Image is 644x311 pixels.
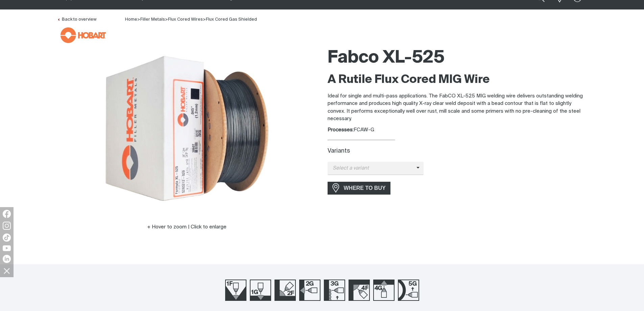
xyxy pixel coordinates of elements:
span: > [137,17,140,22]
a: Home [125,17,137,22]
img: Welding Position 2F [275,280,296,301]
span: > [165,17,168,22]
img: hide socials [1,265,13,276]
div: FCAW-G [328,126,587,134]
img: LinkedIn [3,255,11,263]
a: Back to overview [57,17,96,22]
p: Ideal for single and multi-pass applications. The FabCO XL-525 MIG welding wire delivers outstand... [328,92,587,123]
h1: Fabco XL-525 [328,47,587,69]
img: YouTube [3,245,11,251]
img: Welding Position 4G [373,280,395,301]
span: Home [125,17,137,22]
img: Facebook [3,210,11,218]
img: Welding Position 5G Up [398,280,419,301]
img: Fabco XL-525 [102,44,271,213]
img: Welding Position 1G [250,280,271,301]
img: Welding Position 1F [225,280,246,301]
a: WHERE TO BUY [328,182,391,194]
span: > [203,17,206,22]
h2: A Rutile Flux Cored MIG Wire [328,72,587,87]
span: WHERE TO BUY [339,183,390,194]
label: Variants [328,148,350,154]
strong: Processes: [328,127,354,132]
button: Hover to zoom | Click to enlarge [143,223,231,231]
img: Welding Position 2G [299,280,320,301]
img: Hobart [61,27,106,43]
img: Welding Position 4F [349,280,370,301]
a: Filler Metals [140,17,165,22]
img: Welding Position 3G Up [324,280,345,301]
img: TikTok [3,234,11,242]
img: Instagram [3,222,11,230]
a: Flux Cored Gas Shielded [206,17,257,22]
a: Flux Cored Wires [168,17,203,22]
span: Select a variant [328,164,416,172]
